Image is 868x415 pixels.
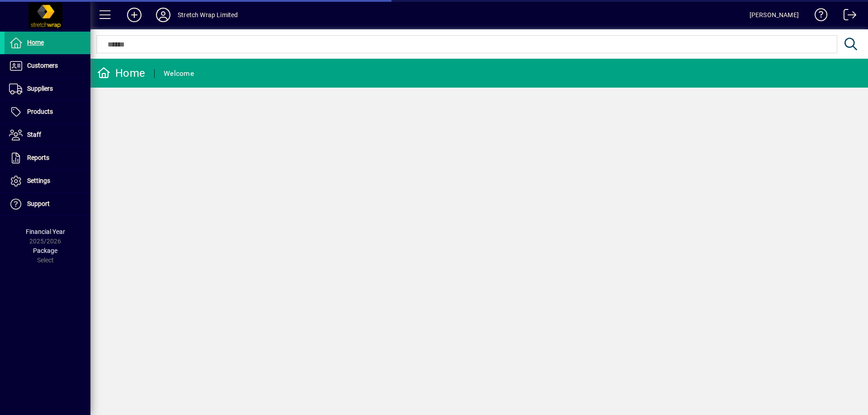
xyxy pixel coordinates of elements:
span: Support [27,200,50,207]
span: Customers [27,62,58,69]
a: Reports [5,147,90,169]
div: Home [97,66,145,80]
div: Welcome [164,66,194,81]
span: Home [27,39,44,46]
span: Reports [27,154,49,161]
span: Suppliers [27,85,53,92]
a: Suppliers [5,78,90,100]
a: Customers [5,55,90,77]
a: Settings [5,170,90,192]
a: Logout [837,2,857,31]
span: Products [27,108,53,115]
span: Staff [27,131,41,138]
span: Package [33,247,57,254]
span: Financial Year [26,228,65,235]
button: Add [120,7,149,23]
button: Profile [149,7,178,23]
span: Settings [27,177,50,184]
div: Stretch Wrap Limited [178,8,238,22]
div: [PERSON_NAME] [750,8,799,22]
a: Support [5,193,90,215]
a: Staff [5,124,90,146]
a: Knowledge Base [808,2,828,31]
a: Products [5,101,90,123]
